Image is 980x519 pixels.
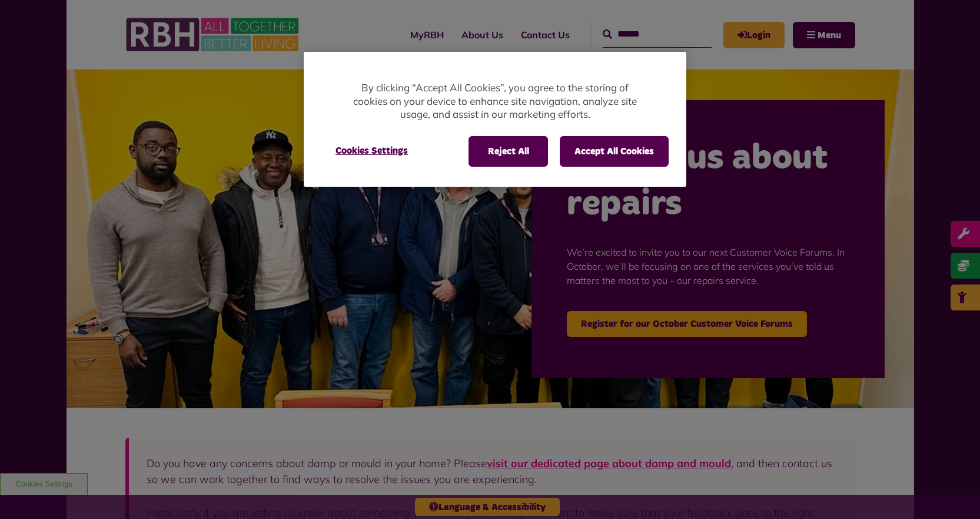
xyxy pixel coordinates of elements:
button: Cookies Settings [321,136,422,166]
button: Reject All [469,136,548,167]
button: Accept All Cookies [560,136,669,167]
p: By clicking “Accept All Cookies”, you agree to the storing of cookies on your device to enhance s... [351,81,639,121]
div: Privacy [304,52,686,187]
div: Cookie banner [304,52,686,187]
